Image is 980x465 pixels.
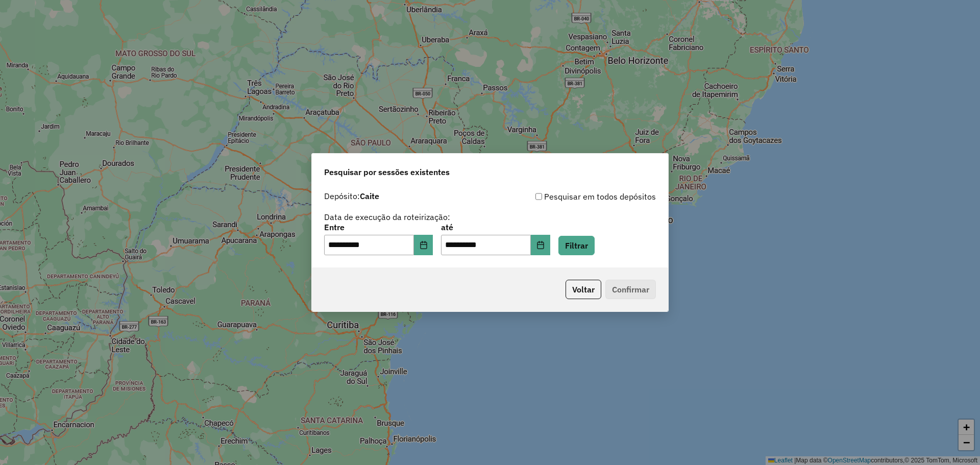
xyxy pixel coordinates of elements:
button: Voltar [566,280,601,299]
label: Data de execução da roteirização: [324,211,450,223]
button: Filtrar [558,236,595,255]
button: Choose Date [531,235,550,255]
strong: Caite [360,191,379,201]
button: Choose Date [414,235,433,255]
span: Pesquisar por sessões existentes [324,166,450,178]
label: Depósito: [324,190,379,202]
div: Pesquisar em todos depósitos [490,190,656,203]
label: Entre [324,221,433,233]
label: até [441,221,550,233]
